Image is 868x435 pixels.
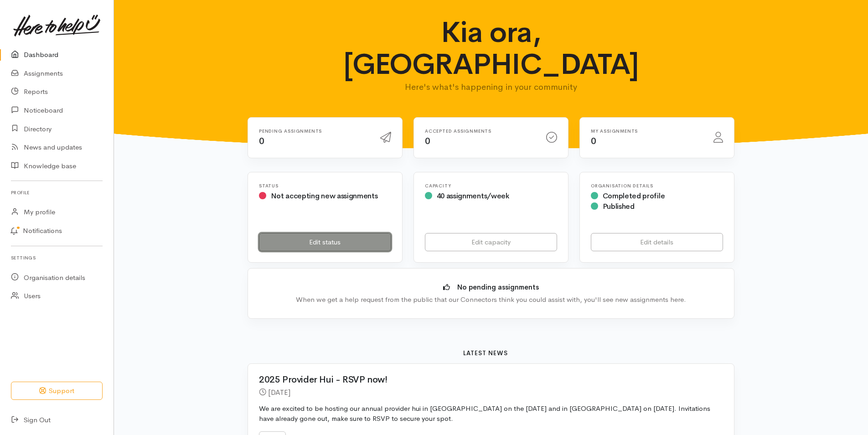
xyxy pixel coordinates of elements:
[271,191,378,201] span: Not accepting new assignments
[314,81,669,93] p: Here's what's happening in your community
[591,135,596,147] span: 0
[425,183,557,188] h6: Capacity
[457,283,539,291] b: No pending assignments
[259,233,391,252] a: Edit status
[259,183,391,188] h6: Status
[259,404,723,424] p: We are excited to be hosting our annual provider hui in [GEOGRAPHIC_DATA] on the [DATE] and in [G...
[11,252,103,264] h6: Settings
[603,191,665,201] span: Completed profile
[425,129,535,134] h6: Accepted assignments
[259,135,264,147] span: 0
[11,382,103,400] button: Support
[262,295,720,305] div: When we get a help request from the public that our Connectors think you could assist with, you'l...
[463,349,508,357] b: Latest news
[591,129,703,134] h6: My assignments
[259,129,369,134] h6: Pending assignments
[603,202,635,211] span: Published
[437,191,509,201] span: 40 assignments/week
[259,375,712,385] h2: 2025 Provider Hui - RSVP now!
[268,388,290,397] time: [DATE]
[314,16,669,81] h1: Kia ora, [GEOGRAPHIC_DATA]
[11,186,103,199] h6: Profile
[591,233,723,252] a: Edit details
[591,183,723,188] h6: Organisation Details
[425,135,430,147] span: 0
[425,233,557,252] a: Edit capacity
